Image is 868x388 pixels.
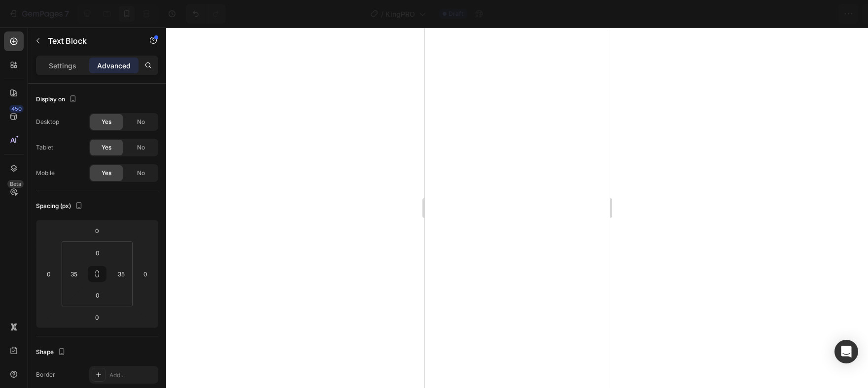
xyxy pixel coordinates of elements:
[87,223,107,238] input: 0
[834,340,858,363] div: Open Intercom Messenger
[449,9,463,18] span: Draft
[7,180,24,188] div: Beta
[48,35,132,47] p: Text Block
[102,118,111,126] span: Yes
[88,245,107,260] input: 0px
[49,60,76,71] p: Settings
[88,288,107,302] input: 0px
[667,4,762,24] button: 1 product assigned
[102,169,111,178] span: Yes
[137,118,145,126] span: No
[802,4,844,24] button: Publish
[774,10,791,18] span: Save
[811,9,835,19] div: Publish
[766,4,799,24] button: Save
[4,4,73,24] button: 7
[385,9,415,19] span: KingPRO
[41,267,56,281] input: 0
[36,200,85,213] div: Spacing (px)
[36,346,68,359] div: Shape
[109,371,156,380] div: Add...
[425,28,610,388] iframe: Design area
[97,60,131,71] p: Advanced
[36,143,53,152] div: Tablet
[36,118,59,126] div: Desktop
[87,310,107,325] input: 0
[9,105,24,113] div: 450
[36,370,55,379] div: Border
[381,9,383,19] span: /
[138,267,153,281] input: 0
[137,143,145,152] span: No
[676,9,740,19] span: 1 product assigned
[114,267,129,281] input: 35px
[102,143,111,152] span: Yes
[65,8,69,20] p: 7
[67,267,81,281] input: 35px
[36,93,79,106] div: Display on
[36,169,55,178] div: Mobile
[186,4,226,24] div: Undo/Redo
[137,169,145,178] span: No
